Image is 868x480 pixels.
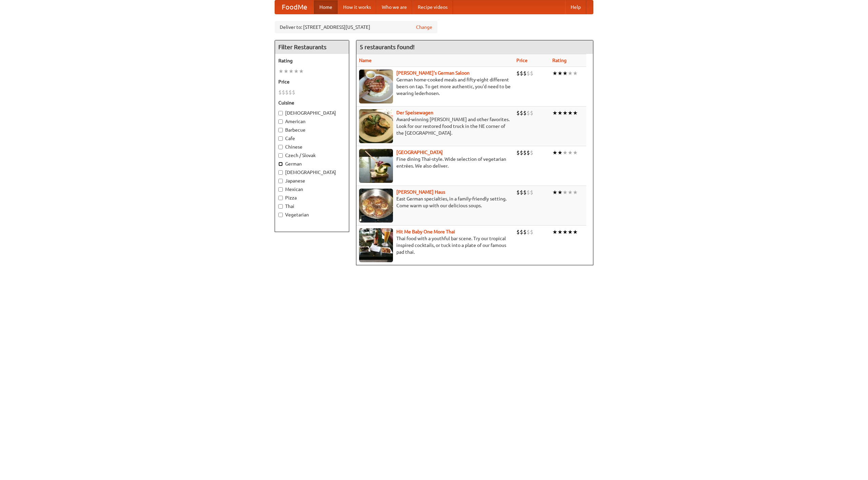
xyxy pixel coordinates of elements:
a: Price [516,58,528,63]
img: satay.jpg [359,149,393,183]
img: babythai.jpg [359,228,393,262]
li: $ [520,70,523,77]
li: ★ [552,189,557,196]
li: $ [516,228,520,236]
label: Thai [278,203,346,210]
li: ★ [557,149,563,156]
li: ★ [557,228,563,236]
p: Thai food with a youthful bar scene. Try our tropical inspired cocktails, or tuck into a plate of... [359,235,511,255]
li: ★ [563,109,568,117]
li: ★ [289,68,294,75]
li: $ [278,89,282,96]
label: Mexican [278,186,346,193]
input: Czech / Slovak [278,153,283,158]
li: ★ [568,149,573,156]
a: Der Speisewagen [396,110,433,115]
li: ★ [573,70,578,77]
li: ★ [573,149,578,156]
label: Czech / Slovak [278,152,346,159]
ng-pluralize: 5 restaurants found! [360,44,415,50]
input: Mexican [278,187,283,192]
li: $ [523,109,527,117]
a: Hit Me Baby One More Thai [396,229,455,234]
img: kohlhaus.jpg [359,189,393,223]
h5: Cuisine [278,99,346,106]
li: ★ [568,228,573,236]
li: ★ [283,68,289,75]
li: ★ [294,68,299,75]
li: ★ [278,68,283,75]
a: FoodMe [275,0,314,14]
a: Name [359,58,372,63]
label: Vegetarian [278,211,346,218]
a: How it works [338,0,376,14]
li: ★ [557,189,563,196]
li: $ [530,109,533,117]
li: ★ [299,68,304,75]
label: American [278,118,346,125]
img: esthers.jpg [359,70,393,103]
input: Pizza [278,196,283,200]
li: $ [527,149,530,156]
a: Rating [552,58,567,63]
input: Japanese [278,179,283,183]
label: Chinese [278,143,346,150]
li: $ [282,89,285,96]
input: American [278,119,283,124]
li: ★ [568,109,573,117]
a: Who we are [376,0,412,14]
li: $ [527,189,530,196]
p: Award-winning [PERSON_NAME] and other favorites. Look for our restored food truck in the NE corne... [359,116,511,136]
input: [DEMOGRAPHIC_DATA] [278,111,283,115]
a: [PERSON_NAME] Haus [396,189,445,195]
li: ★ [573,109,578,117]
li: $ [285,89,289,96]
li: $ [530,228,533,236]
label: Japanese [278,177,346,184]
li: ★ [563,189,568,196]
li: $ [523,149,527,156]
li: $ [289,89,292,96]
li: $ [523,228,527,236]
li: $ [530,149,533,156]
h5: Rating [278,57,346,64]
label: Cafe [278,135,346,142]
label: [DEMOGRAPHIC_DATA] [278,169,346,176]
li: $ [516,189,520,196]
li: $ [527,109,530,117]
li: $ [520,149,523,156]
li: $ [527,70,530,77]
li: $ [520,189,523,196]
input: Cafe [278,136,283,141]
li: $ [520,109,523,117]
input: Chinese [278,145,283,149]
a: Home [314,0,338,14]
li: ★ [563,228,568,236]
li: $ [527,228,530,236]
li: $ [530,189,533,196]
input: [DEMOGRAPHIC_DATA] [278,170,283,175]
label: Pizza [278,194,346,201]
input: Vegetarian [278,213,283,217]
li: ★ [552,70,557,77]
label: [DEMOGRAPHIC_DATA] [278,110,346,116]
li: ★ [568,70,573,77]
li: $ [516,149,520,156]
li: $ [523,70,527,77]
li: ★ [552,109,557,117]
li: $ [520,228,523,236]
div: Deliver to: [STREET_ADDRESS][US_STATE] [275,21,437,33]
p: German home-cooked meals and fifty-eight different beers on tap. To get more authentic, you'd nee... [359,76,511,97]
h4: Filter Restaurants [275,40,349,54]
li: ★ [552,228,557,236]
li: $ [516,70,520,77]
p: Fine dining Thai-style. Wide selection of vegetarian entrées. We also deliver. [359,156,511,169]
label: German [278,160,346,167]
li: $ [530,70,533,77]
a: Change [416,24,432,31]
a: [GEOGRAPHIC_DATA] [396,150,443,155]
